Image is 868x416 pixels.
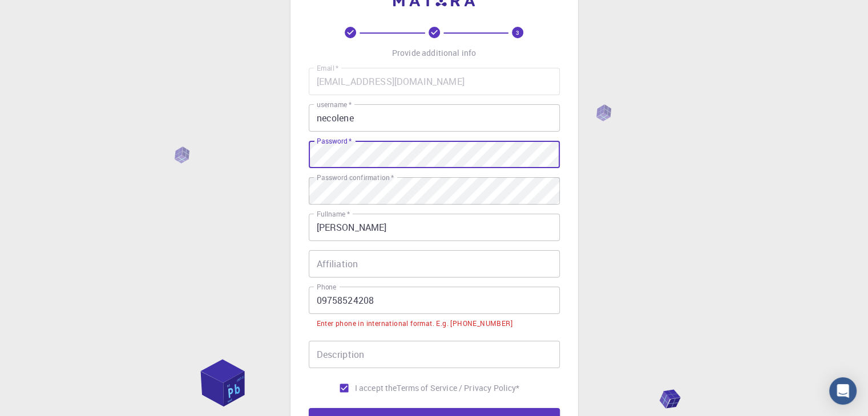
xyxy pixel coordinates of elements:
label: Phone [317,282,336,292]
span: I accept the [355,382,397,394]
text: 3 [516,28,519,36]
div: Enter phone in international format. E.g. [PHONE_NUMBER] [317,318,512,329]
label: Password confirmation [317,173,394,182]
a: Terms of Service / Privacy Policy* [397,382,519,394]
p: Terms of Service / Privacy Policy * [397,382,519,394]
label: Fullname [317,209,350,219]
label: Email [317,63,338,73]
label: username [317,100,352,109]
label: Password [317,136,352,146]
div: Open Intercom Messenger [829,377,857,405]
p: Provide additional info [392,47,476,59]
